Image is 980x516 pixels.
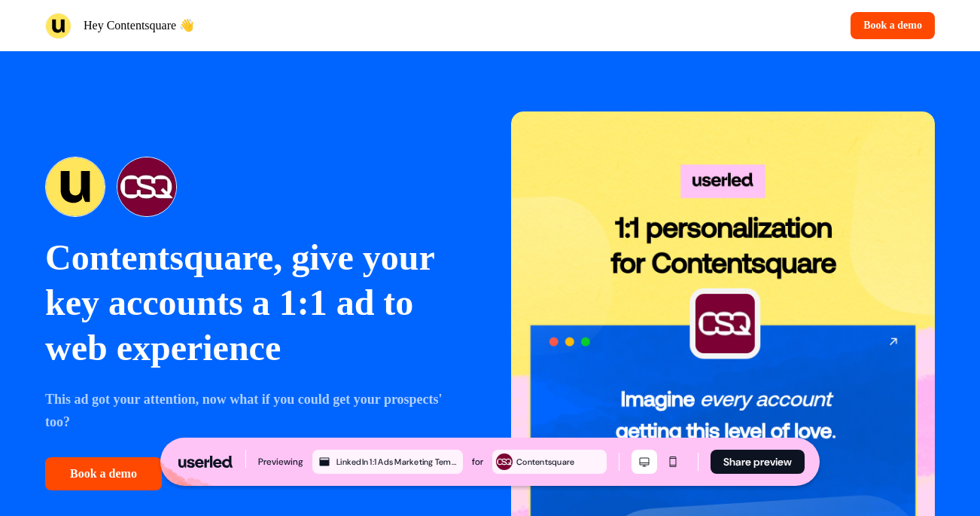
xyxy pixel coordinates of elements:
[632,450,657,474] button: Desktop mode
[45,392,443,429] strong: This ad got your attention, now what if you could get your prospects' too?
[45,235,469,371] p: Contentsquare, give your key accounts a 1:1 ad to web experience
[516,455,604,469] div: Contentsquare
[711,450,805,474] button: Share preview
[660,450,686,474] button: Mobile mode
[472,454,483,469] div: for
[336,455,460,469] div: LinkedIn 1:1 Ads Marketing Template
[258,454,303,469] div: Previewing
[45,457,162,490] button: Book a demo
[851,12,935,39] button: Book a demo
[84,17,194,35] p: Hey Contentsquare 👋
